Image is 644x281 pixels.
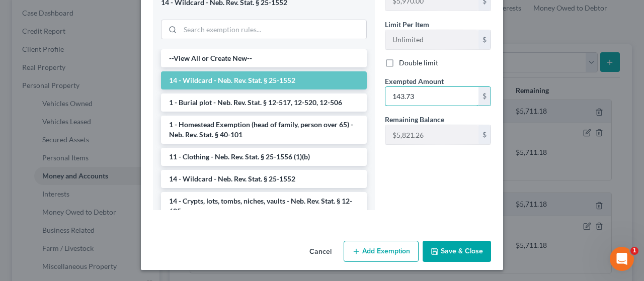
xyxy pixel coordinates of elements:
[399,58,438,68] label: Double limit
[161,93,367,112] li: 1 - Burial plot - Neb. Rev. Stat. § 12-517, 12-520, 12-506
[161,170,367,188] li: 14 - Wildcard - Neb. Rev. Stat. § 25-1552
[385,19,429,30] label: Limit Per Item
[385,77,444,85] span: Exempted Amount
[385,125,478,144] input: --
[161,49,367,67] li: --View All or Create New--
[385,114,444,125] label: Remaining Balance
[161,71,367,89] li: 14 - Wildcard - Neb. Rev. Stat. § 25-1552
[423,241,491,262] button: Save & Close
[161,192,367,220] li: 14 - Crypts, lots, tombs, niches, vaults - Neb. Rev. Stat. § 12-605
[180,20,366,39] input: Search exemption rules...
[478,87,491,106] div: $
[630,247,638,255] span: 1
[344,241,419,262] button: Add Exemption
[478,30,491,49] div: $
[385,87,478,106] input: 0.00
[385,30,478,49] input: --
[161,116,367,144] li: 1 - Homestead Exemption (head of family, person over 65) - Neb. Rev. Stat. § 40-101
[161,148,367,166] li: 11 - Clothing - Neb. Rev. Stat. § 25-1556 (1)(b)
[301,242,340,262] button: Cancel
[610,247,634,271] iframe: Intercom live chat
[478,125,491,144] div: $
